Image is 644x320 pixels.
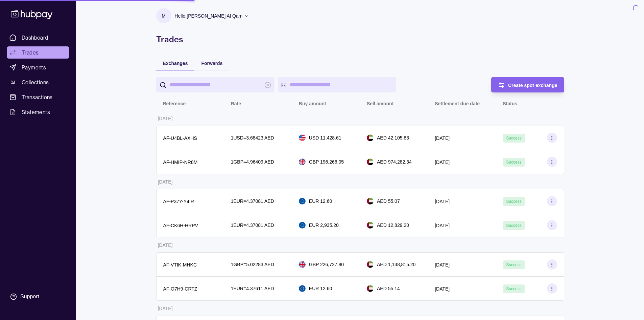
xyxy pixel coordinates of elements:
a: Collections [7,76,69,88]
a: Dashboard [7,31,69,44]
img: ae [367,222,374,229]
a: Support [7,290,69,304]
span: Success [506,160,521,165]
a: Statements [7,106,69,118]
span: Dashboard [22,34,48,42]
p: 1 GBP = 5.02283 AED [231,261,274,268]
p: AF-O7H9-CRTZ [163,286,197,292]
p: 1 EUR = 4.37081 AED [231,197,274,205]
img: gb [299,261,306,268]
p: AED 12,829.20 [377,221,409,229]
p: 1 EUR = 4.37081 AED [231,221,274,229]
p: M [162,12,166,20]
p: [DATE] [158,242,173,248]
p: GBP 196,266.05 [309,158,344,166]
img: gb [299,158,306,165]
p: Buy amount [299,101,326,106]
p: [DATE] [435,262,450,268]
img: eu [299,222,306,229]
p: AF-CK6H-HRPV [163,223,198,228]
p: [DATE] [158,306,173,311]
span: Success [506,286,521,291]
span: Forwards [201,61,222,66]
p: AF-HMIP-NR8M [163,159,198,165]
img: ae [367,158,374,165]
img: eu [299,285,306,292]
p: GBP 226,727.80 [309,261,344,268]
h1: Trades [156,34,564,45]
img: ae [367,285,374,292]
span: Transactions [22,93,53,101]
p: [DATE] [435,159,450,165]
span: Create spot exchange [508,83,557,88]
p: Settlement due date [435,101,480,106]
a: Trades [7,46,69,59]
p: AED 55.07 [377,197,400,205]
button: Create spot exchange [491,77,564,92]
p: AED 1,138,815.20 [377,261,415,268]
p: 1 GBP = 4.96409 AED [231,158,274,166]
p: 1 EUR = 4.37611 AED [231,285,274,292]
p: USD 11,428.61 [309,134,341,142]
p: [DATE] [158,116,173,121]
span: Success [506,223,521,228]
p: AF-U4BL-AXHS [163,135,197,141]
img: ae [367,261,374,268]
p: AED 55.14 [377,285,400,292]
img: ae [367,198,374,205]
input: search [170,77,261,92]
p: [DATE] [158,179,173,185]
p: AF-VTIK-MHKC [163,262,197,268]
p: [DATE] [435,286,450,292]
p: Sell amount [367,101,393,106]
img: eu [299,198,306,205]
p: AED 974,282.34 [377,158,412,166]
p: Hello, [PERSON_NAME] Al Qam [175,12,243,20]
span: Trades [22,48,39,57]
p: EUR 12.60 [309,285,332,292]
p: 1 USD = 3.68423 AED [231,134,274,142]
span: Collections [22,78,49,86]
p: Reference [163,101,186,106]
a: Payments [7,61,69,73]
img: ae [367,134,374,141]
span: Success [506,136,521,141]
span: Exchanges [163,61,188,66]
p: AF-P37Y-Y4IR [163,199,194,204]
p: EUR 12.60 [309,197,332,205]
p: Rate [231,101,241,106]
p: [DATE] [435,223,450,228]
p: [DATE] [435,135,450,141]
p: Status [503,101,517,106]
div: Support [20,293,39,300]
a: Transactions [7,91,69,103]
span: Success [506,262,521,267]
p: AED 42,105.63 [377,134,409,142]
img: us [299,134,306,141]
span: Payments [22,63,46,71]
p: EUR 2,935.20 [309,221,339,229]
span: Statements [22,108,50,116]
p: [DATE] [435,199,450,204]
span: Success [506,199,521,204]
